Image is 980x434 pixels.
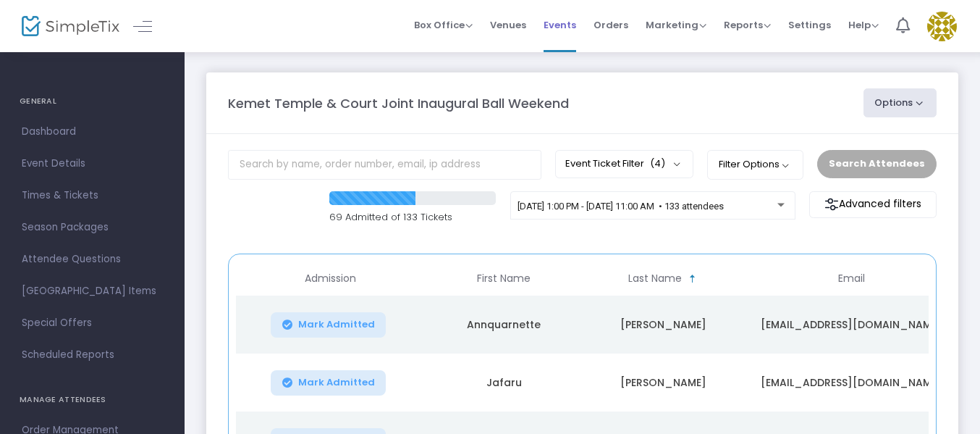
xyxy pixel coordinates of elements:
span: Times & Tickets [22,186,163,205]
span: Special Offers [22,314,163,333]
button: Options [863,88,937,117]
span: [GEOGRAPHIC_DATA] Items [22,282,163,301]
span: Venues [490,7,526,43]
span: Help [848,18,879,32]
span: (4) [650,158,665,170]
td: Jafaru [424,354,583,412]
span: Orders [594,7,628,43]
span: Settings [788,7,831,43]
span: Season Packages [22,218,163,237]
h4: MANAGE ATTENDEES [20,385,165,414]
m-button: Advanced filters [809,191,937,218]
span: Events [544,7,576,43]
span: Reports [724,18,771,32]
h4: GENERAL [20,87,165,116]
img: filter [824,197,839,212]
button: Mark Admitted [271,370,386,396]
span: Attendee Questions [22,250,163,269]
m-panel-title: Kemet Temple & Court Joint Inaugural Ball Weekend [228,93,569,113]
td: [EMAIL_ADDRESS][DOMAIN_NAME] [743,296,960,354]
span: Admission [305,272,356,285]
td: [EMAIL_ADDRESS][DOMAIN_NAME] [743,354,960,412]
td: [PERSON_NAME] [583,296,743,354]
input: Search by name, order number, email, ip address [228,150,541,180]
span: Email [838,272,865,285]
span: [DATE] 1:00 PM - [DATE] 11:00 AM • 133 attendees [518,201,724,212]
td: Annquarnette [424,296,583,354]
span: Box Office [414,18,473,32]
p: 69 Admitted of 133 Tickets [329,210,496,225]
span: Sortable [687,273,698,285]
span: Mark Admitted [298,319,375,330]
span: Dashboard [22,122,163,141]
span: Scheduled Reports [22,346,163,364]
span: Mark Admitted [298,377,375,388]
span: Last Name [628,272,682,285]
span: Marketing [646,18,706,32]
button: Mark Admitted [271,312,386,338]
span: Event Details [22,154,163,173]
td: [PERSON_NAME] [583,354,743,412]
button: Filter Options [707,150,803,179]
button: Event Ticket Filter(4) [555,150,693,178]
span: First Name [477,272,531,285]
